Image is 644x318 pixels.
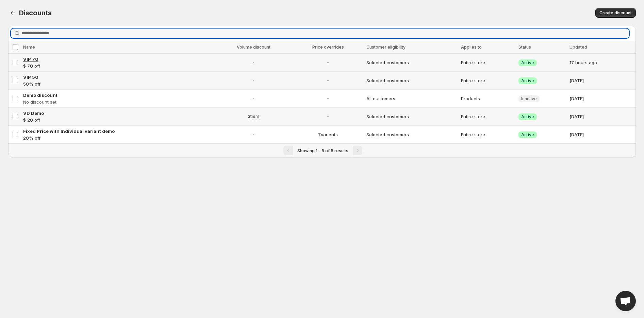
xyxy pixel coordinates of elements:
[237,45,270,50] span: Volume discount
[23,56,38,62] span: VIP 70
[567,108,636,126] td: [DATE]
[23,110,44,116] span: VD Demo
[518,45,531,50] span: Status
[521,60,534,66] span: Active
[23,135,213,141] p: 20% off
[459,72,516,90] td: Entire store
[23,45,35,50] span: Name
[459,90,516,108] td: Products
[23,92,213,99] a: Demo discount
[461,45,482,50] span: Applies to
[8,143,636,157] nav: Pagination
[294,59,362,66] span: -
[569,45,587,50] span: Updated
[23,128,115,134] span: Fixed Price with Individual variant demo
[19,9,52,17] span: Discounts
[366,45,406,50] span: Customer eligibility
[364,72,459,90] td: Selected customers
[217,77,290,84] span: -
[567,54,636,72] td: 17 hours ago
[521,114,534,120] span: Active
[599,10,632,16] span: Create discount
[217,95,290,102] span: -
[459,108,516,126] td: Entire store
[615,291,636,311] div: Open chat
[595,8,636,18] button: Create discount
[23,74,38,80] span: VIP 50
[23,81,213,87] p: 50% off
[23,117,213,123] p: $ 20 off
[294,113,362,120] span: -
[521,132,534,138] span: Active
[297,148,348,153] span: Showing 1 - 5 of 5 results
[23,110,213,117] a: VD Demo
[312,45,344,50] span: Price overrides
[364,126,459,144] td: Selected customers
[294,77,362,84] span: -
[364,54,459,72] td: Selected customers
[294,131,362,138] span: 7 variants
[23,56,213,63] a: VIP 70
[567,90,636,108] td: [DATE]
[294,95,362,102] span: -
[521,78,534,84] span: Active
[8,8,18,18] button: Back to dashboard
[217,59,290,66] span: -
[23,92,57,98] span: Demo discount
[248,113,260,120] span: 3 tiers
[23,99,213,105] p: No discount set
[364,108,459,126] td: Selected customers
[567,72,636,90] td: [DATE]
[23,128,213,135] a: Fixed Price with Individual variant demo
[521,96,537,102] span: Inactive
[23,63,213,69] p: $ 70 off
[459,54,516,72] td: Entire store
[364,90,459,108] td: All customers
[217,131,290,138] span: -
[23,74,213,81] a: VIP 50
[459,126,516,144] td: Entire store
[567,126,636,144] td: [DATE]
